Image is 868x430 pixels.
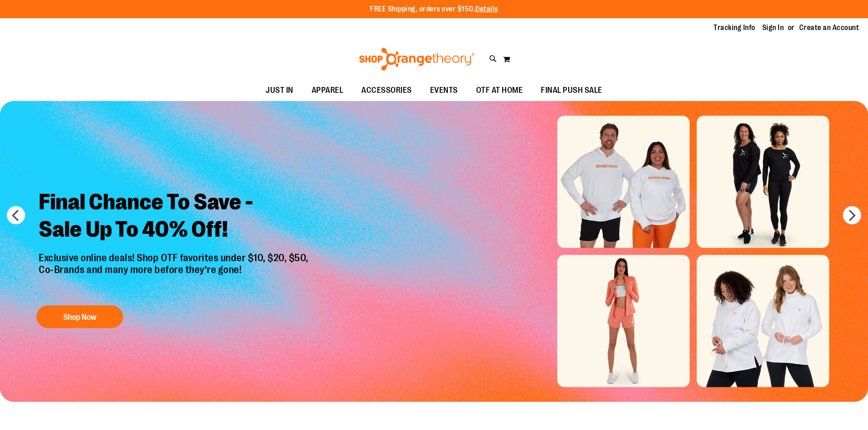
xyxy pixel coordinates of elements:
a: JUST IN [257,80,303,101]
p: FREE Shipping, orders over $150. [370,4,498,15]
a: Tracking Info [714,23,755,33]
a: OTF AT HOME [467,80,532,101]
button: prev [7,206,25,224]
span: OTF AT HOME [476,80,523,101]
span: APPAREL [312,80,344,101]
a: Create an Account [799,23,859,33]
a: Final Chance To Save -Sale Up To 40% Off! Exclusive online deals! Shop OTF favorites under $10, $... [32,182,318,333]
span: FINAL PUSH SALE [541,80,602,101]
button: next [843,206,861,224]
img: Shop Orangetheory [358,48,476,71]
button: Shop Now [36,305,123,328]
a: ACCESSORIES [352,80,421,101]
p: Exclusive online deals! Shop OTF favorites under $10, $20, $50, Co-Brands and many more before th... [32,252,318,297]
a: FINAL PUSH SALE [532,80,611,101]
a: Sign In [762,23,784,33]
span: ACCESSORIES [361,80,412,101]
h2: Final Chance To Save - Sale Up To 40% Off! [32,182,318,252]
a: APPAREL [303,80,353,101]
span: JUST IN [266,80,293,101]
span: EVENTS [430,80,458,101]
a: Details [475,5,498,13]
a: EVENTS [421,80,467,101]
